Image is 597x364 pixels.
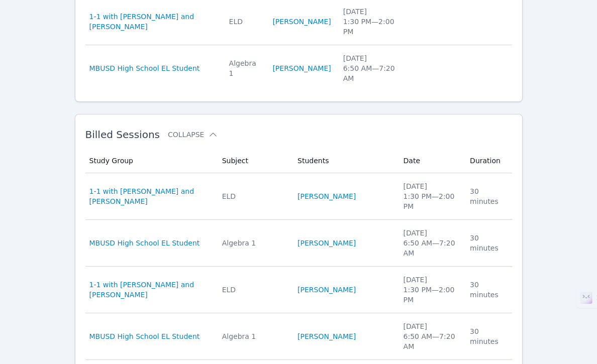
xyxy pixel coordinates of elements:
[89,63,200,73] a: MBUSD High School EL Student
[222,238,285,248] div: Algebra 1
[272,63,331,73] a: [PERSON_NAME]
[89,186,210,206] a: 1-1 with [PERSON_NAME] and [PERSON_NAME]
[297,238,356,248] a: [PERSON_NAME]
[85,220,512,267] tr: MBUSD High School EL StudentAlgebra 1[PERSON_NAME][DATE]6:50 AM—7:20 AM30 minutes
[89,12,217,32] a: 1-1 with [PERSON_NAME] and [PERSON_NAME]
[464,149,512,173] th: Duration
[404,321,458,351] div: [DATE] 6:50 AM — 7:20 AM
[85,173,512,220] tr: 1-1 with [PERSON_NAME] and [PERSON_NAME]ELD[PERSON_NAME][DATE]1:30 PM—2:00 PM30 minutes
[216,149,291,173] th: Subject
[470,186,506,206] div: 30 minutes
[272,17,331,27] a: [PERSON_NAME]
[470,233,506,253] div: 30 minutes
[229,17,261,27] div: ELD
[222,285,285,295] div: ELD
[297,331,356,341] a: [PERSON_NAME]
[85,129,160,141] span: Billed Sessions
[397,149,464,173] th: Date
[222,331,285,341] div: Algebra 1
[229,58,261,78] div: Algebra 1
[168,130,218,140] button: Collapse
[343,53,400,83] div: [DATE] 6:50 AM — 7:20 AM
[222,191,285,201] div: ELD
[404,275,458,305] div: [DATE] 1:30 PM — 2:00 PM
[89,238,200,248] a: MBUSD High School EL Student
[89,280,210,300] a: 1-1 with [PERSON_NAME] and [PERSON_NAME]
[85,149,216,173] th: Study Group
[89,331,200,341] a: MBUSD High School EL Student
[85,45,512,91] tr: MBUSD High School EL StudentAlgebra 1[PERSON_NAME][DATE]6:50 AM—7:20 AM
[343,7,400,37] div: [DATE] 1:30 PM — 2:00 PM
[85,313,512,360] tr: MBUSD High School EL StudentAlgebra 1[PERSON_NAME][DATE]6:50 AM—7:20 AM30 minutes
[404,228,458,258] div: [DATE] 6:50 AM — 7:20 AM
[404,181,458,211] div: [DATE] 1:30 PM — 2:00 PM
[291,149,397,173] th: Students
[297,285,356,295] a: [PERSON_NAME]
[85,267,512,313] tr: 1-1 with [PERSON_NAME] and [PERSON_NAME]ELD[PERSON_NAME][DATE]1:30 PM—2:00 PM30 minutes
[470,326,506,346] div: 30 minutes
[297,191,356,201] a: [PERSON_NAME]
[470,280,506,300] div: 30 minutes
